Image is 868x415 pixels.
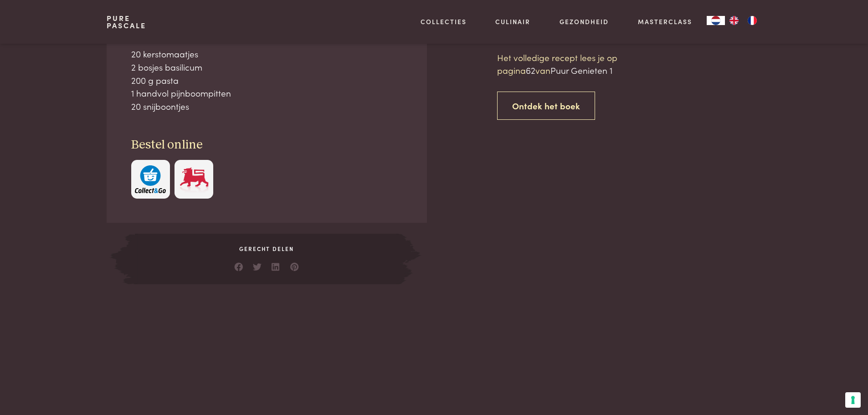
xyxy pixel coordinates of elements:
[497,51,652,77] p: Het volledige recept lees je op pagina van
[131,87,403,100] div: 1 handvol pijnboompitten
[131,47,403,61] div: 20 kerstomaatjes
[526,64,535,76] span: 62
[107,15,146,29] a: PurePascale
[179,165,210,193] img: Delhaize
[725,16,743,25] a: EN
[131,61,403,74] div: 2 bosjes basilicum
[497,92,595,120] a: Ontdek het boek
[638,17,692,26] a: Masterclass
[550,64,612,76] span: Puur Genieten 1
[131,137,403,153] h3: Bestel online
[135,165,166,193] img: c308188babc36a3a401bcb5cb7e020f4d5ab42f7cacd8327e500463a43eeb86c.svg
[135,245,398,253] span: Gerecht delen
[725,16,761,25] ul: Language list
[560,17,609,26] a: Gezondheid
[495,17,530,26] a: Culinair
[743,16,761,25] a: FR
[421,17,467,26] a: Collecties
[131,100,403,113] div: 20 snijboontjes
[707,16,761,25] aside: Language selected: Nederlands
[707,16,725,25] a: NL
[845,392,861,408] button: Uw voorkeuren voor toestemming voor trackingtechnologieën
[707,16,725,25] div: Language
[131,74,403,87] div: 200 g pasta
